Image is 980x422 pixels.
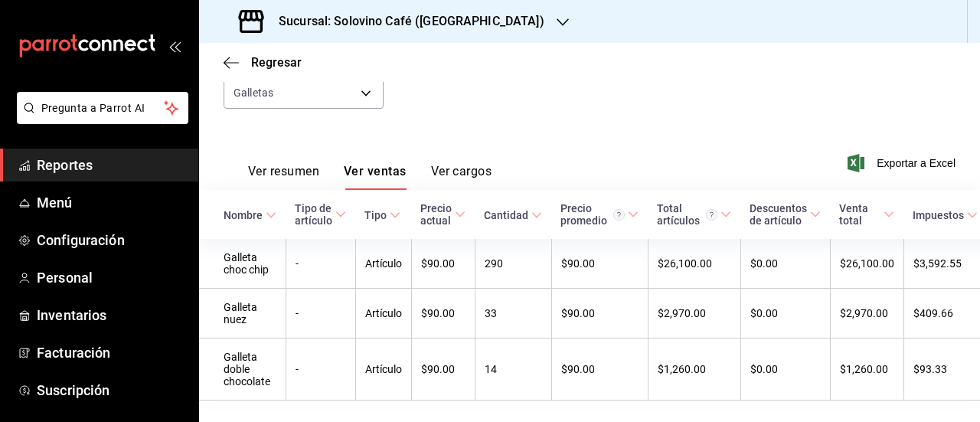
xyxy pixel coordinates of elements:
[839,202,880,227] div: Venta total
[657,202,731,227] span: Total artículos
[740,339,830,401] td: $0.00
[420,202,452,227] div: Precio actual
[248,164,492,190] div: navigation tabs
[17,92,188,124] button: Pregunta a Parrot AI
[11,111,188,127] a: Pregunta a Parrot AI
[286,239,355,289] td: -
[613,209,625,221] svg: Precio promedio = Total artículos / cantidad
[475,289,551,339] td: 33
[364,209,387,221] div: Tipo
[648,239,740,289] td: $26,100.00
[266,12,544,31] h3: Sucursal: Solovino Café ([GEOGRAPHIC_DATA])
[431,164,492,190] button: Ver cargos
[484,209,528,221] div: Cantidad
[913,209,964,221] div: Impuestos
[224,209,276,221] span: Nombre
[199,289,286,339] td: Galleta nuez
[355,239,411,289] td: Artículo
[364,209,400,221] span: Tipo
[475,239,551,289] td: 290
[913,209,978,221] span: Impuestos
[224,209,263,221] div: Nombre
[648,339,740,401] td: $1,260.00
[411,339,475,401] td: $90.00
[411,239,475,289] td: $90.00
[37,230,186,250] span: Configuración
[648,289,740,339] td: $2,970.00
[830,239,903,289] td: $26,100.00
[484,209,542,221] span: Cantidad
[37,267,186,288] span: Personal
[551,289,648,339] td: $90.00
[706,209,717,221] svg: El total artículos considera cambios de precios en los artículos así como costos adicionales por ...
[199,339,286,401] td: Galleta doble chocolate
[420,202,465,227] span: Precio actual
[560,202,625,227] div: Precio promedio
[295,202,332,227] div: Tipo de artículo
[37,155,186,175] span: Reportes
[750,202,807,227] div: Descuentos de artículo
[475,339,551,401] td: 14
[37,342,186,363] span: Facturación
[199,239,286,289] td: Galleta choc chip
[168,40,181,52] button: open_drawer_menu
[830,289,903,339] td: $2,970.00
[37,192,186,213] span: Menú
[560,202,639,227] span: Precio promedio
[411,289,475,339] td: $90.00
[37,380,186,401] span: Suscripción
[740,239,830,289] td: $0.00
[657,202,717,227] div: Total artículos
[740,289,830,339] td: $0.00
[234,85,273,100] span: Galletas
[41,100,165,116] span: Pregunta a Parrot AI
[295,202,346,227] span: Tipo de artículo
[286,339,355,401] td: -
[830,339,903,401] td: $1,260.00
[355,339,411,401] td: Artículo
[750,202,821,227] span: Descuentos de artículo
[248,164,319,190] button: Ver resumen
[286,289,355,339] td: -
[551,339,648,401] td: $90.00
[224,55,302,70] button: Regresar
[551,239,648,289] td: $90.00
[839,202,894,227] span: Venta total
[251,55,302,70] span: Regresar
[37,305,186,325] span: Inventarios
[851,154,955,172] button: Exportar a Excel
[344,164,407,190] button: Ver ventas
[355,289,411,339] td: Artículo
